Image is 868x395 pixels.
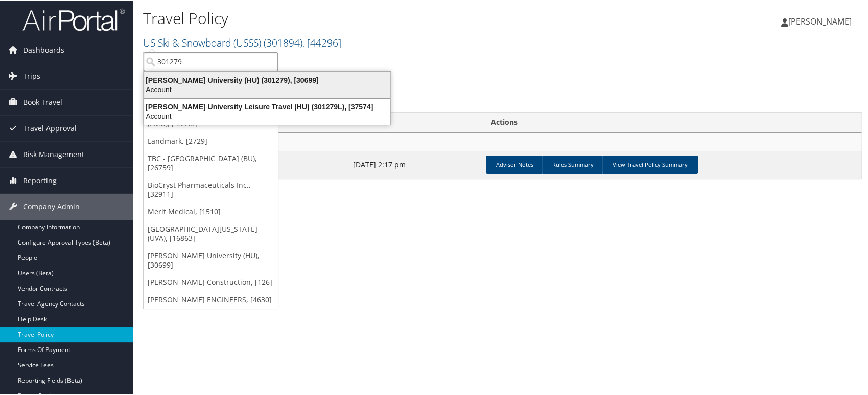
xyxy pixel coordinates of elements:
a: Advisor Notes [486,155,544,173]
a: [PERSON_NAME] University (HU), [30699] [144,246,278,273]
th: Actions [482,112,861,131]
a: BioCryst Pharmaceuticals Inc., [32911] [144,175,278,202]
span: Risk Management [23,141,84,166]
a: TBC - [GEOGRAPHIC_DATA] (BU), [26759] [144,149,278,175]
a: [PERSON_NAME] ENGINEERS, [4630] [144,290,278,308]
a: US Ski & Snowboard (USSS) [143,35,341,49]
h1: Travel Policy [143,7,622,28]
a: Merit Medical, [1510] [144,202,278,220]
span: Dashboards [23,36,64,62]
a: Rules Summary [542,155,604,173]
input: Search Accounts [144,51,278,70]
span: , [ 44296 ] [302,35,341,49]
div: [PERSON_NAME] University Leisure Travel (HU) (301279L), [37574] [138,101,396,111]
th: Modified: activate to sort column ascending [348,112,482,131]
span: ( 301894 ) [264,35,302,49]
a: Landmark, [2729] [144,131,278,149]
span: Company Admin [23,193,80,218]
span: Trips [23,62,40,88]
span: [PERSON_NAME] [788,15,852,26]
a: [PERSON_NAME] [781,5,862,36]
div: [PERSON_NAME] University (HU) (301279), [30699] [138,75,396,84]
span: Reporting [23,167,57,192]
a: View Travel Policy Summary [602,155,698,173]
span: Book Travel [23,89,62,114]
div: Account [138,84,396,93]
a: [PERSON_NAME] Construction, [126] [144,273,278,290]
td: [DATE] 2:17 pm [348,150,482,178]
span: Travel Approval [23,115,77,140]
td: US Ski & Snowboard (USSS) [144,131,861,150]
div: Account [138,111,396,120]
a: [GEOGRAPHIC_DATA][US_STATE] (UVA), [16863] [144,220,278,246]
img: airportal-logo.png [22,7,125,31]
